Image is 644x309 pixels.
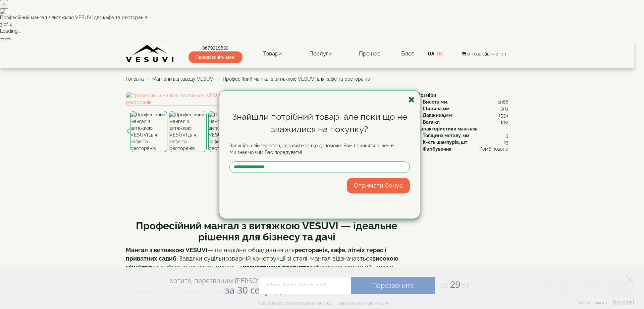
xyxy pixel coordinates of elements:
div: Знайшли потрібний товар, але поки що не зважилися на покупку? [229,111,410,136]
span: 00: [441,281,450,290]
button: Отримати бонус [347,178,410,193]
span: за 30 секунд? [225,283,285,296]
p: Залишіть свій телефон, і дізнайтеся, що допоможе Вам прийняти рішення. Ми знаємо чим Вас порадувати! [229,142,410,156]
div: Хотите, перезвоним [PERSON_NAME] [170,276,285,295]
a: Перезвоните [351,277,435,294]
span: :99 [460,281,469,290]
div: Свободных операторов на линии: 5 Заказов звонков сегодня: 5+ [259,300,396,306]
span: 29 [435,278,469,291]
a: Виртуальная АТС [574,300,636,309]
span: Виртуальная АТС [578,301,608,305]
